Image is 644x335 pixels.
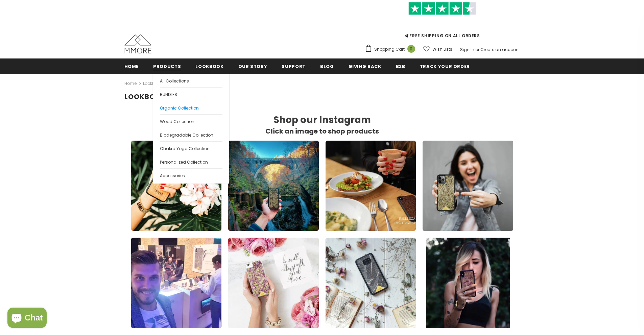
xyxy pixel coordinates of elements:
[160,132,213,138] span: Biodegradable Collection
[228,141,319,231] img: Look deep into nature and then you will understand everything better 🌿♻️🤠 We...
[160,141,222,155] a: Chakra Yoga Collection
[420,58,470,74] a: Track your order
[160,74,222,87] a: All Collections
[274,171,275,172] div: 1
[160,78,189,84] span: All Collections
[374,46,405,53] span: Shopping Cart
[460,47,474,52] a: Sign In
[131,238,222,328] img: The MMORE Team would like to thank you for visiting our booth at...
[124,58,139,74] a: Home
[420,63,470,70] span: Track your order
[349,63,381,70] span: Giving back
[160,128,222,141] a: Biodegradable Collection
[238,58,267,74] a: Our Story
[365,44,419,54] a: Shopping Cart 0
[480,47,520,52] a: Create an account
[5,308,49,330] inbox-online-store-chat: Shopify online store chat
[469,171,469,172] div: 1
[282,58,306,74] a: support
[326,238,416,328] img: Like wild flowers, you must allow yourself to grow in all the place...
[432,46,452,53] span: Wish Lists
[396,63,405,70] span: B2B
[160,119,194,124] span: Wood Collection
[326,141,416,231] img: What can be better than a good company 👫, a cup of fresh...
[160,114,222,128] a: Wood Collection
[160,159,208,165] span: Personalized Collection
[160,105,199,111] span: Organic Collection
[131,141,222,231] img: The Venice case in its homeland. 😊🌿🇮🇹 📸 Thank you @celestesantisi for this...
[160,146,210,151] span: Chakra Yoga Collection
[160,155,222,168] a: Personalized Collection
[124,92,166,101] span: Lookbook
[153,58,181,74] a: Products
[124,63,139,70] span: Home
[320,63,334,70] span: Blog
[160,92,177,97] span: BUNDLES
[124,34,151,53] img: MMORE Cases
[423,43,452,55] a: Wish Lists
[228,238,319,328] img: 😊❤️🌹 . . . #mmore #mmorecases #organicshop #phoneaccessories #musthaveproducts #organicproducts #...
[423,141,513,231] img: 🔥 The highly expected iPhone 11, 11 Pro and 11 Pro Max 🔥...
[407,45,415,53] span: 0
[195,63,223,70] span: Lookbook
[195,58,223,74] a: Lookbook
[365,15,520,32] iframe: Customer reviews powered by Trustpilot
[153,63,181,70] span: Products
[396,58,405,74] a: B2B
[320,58,334,74] a: Blog
[143,79,162,88] span: Lookbook
[124,127,520,136] h3: Click an image to shop products
[124,79,137,88] a: Home
[160,87,222,101] a: BUNDLES
[282,63,306,70] span: support
[160,168,222,182] a: Accessories
[475,47,479,52] span: or
[238,63,267,70] span: Our Story
[408,2,476,15] img: Trust Pilot Stars
[160,101,222,114] a: Organic Collection
[124,114,520,126] h1: Shop our Instagram
[365,5,520,39] span: FREE SHIPPING ON ALL ORDERS
[423,238,513,328] img: More and more people are realizing that our urban lifestyle needs an intervention....
[160,173,185,178] span: Accessories
[349,58,381,74] a: Giving back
